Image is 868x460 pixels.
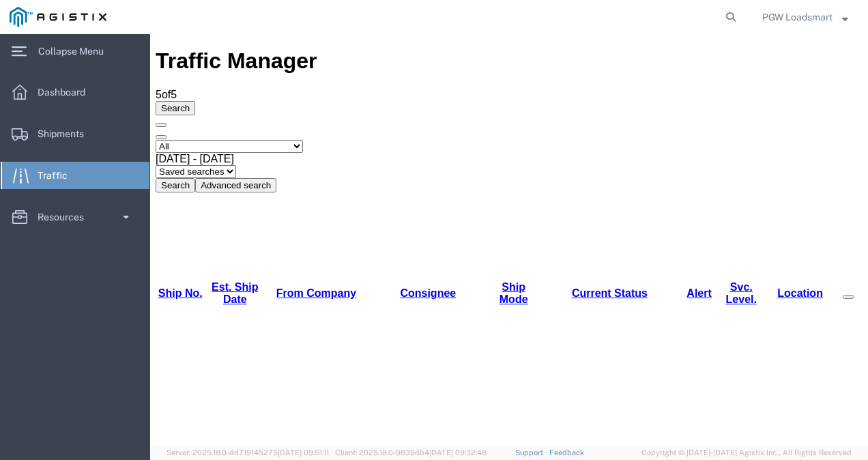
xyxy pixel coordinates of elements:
[38,203,93,231] span: Resources
[549,448,584,457] a: Feedback
[422,253,497,265] a: Current Status
[576,247,607,271] a: Svc. Level.
[278,448,329,457] span: [DATE] 09:51:11
[250,253,306,265] a: Consignee
[762,9,849,25] button: PGW Loadsmart
[693,261,704,265] button: Manage table columns
[627,253,673,265] a: Location
[38,120,93,147] span: Shipments
[38,162,77,189] span: Traffic
[532,246,566,272] th: Alert
[536,253,561,265] a: Alert
[349,247,378,271] a: Ship Mode
[218,246,338,272] th: Consignee
[616,246,684,272] th: Location
[429,448,487,457] span: [DATE] 09:32:48
[150,34,868,446] iframe: FS Legacy Container
[340,246,387,272] th: Ship Mode
[1,120,149,147] a: Shipments
[568,246,615,272] th: Svc. Level.
[38,78,95,106] span: Dashboard
[335,448,487,457] span: Client: 2025.18.0-9839db4
[1,203,149,231] a: Resources
[515,448,549,457] a: Support
[167,448,329,457] span: Server: 2025.18.0-dd719145275
[1,162,149,189] a: Traffic
[388,246,530,272] th: Current Status
[38,38,113,65] span: Collapse Menu
[1,78,149,106] a: Dashboard
[641,447,852,459] span: Copyright © [DATE]-[DATE] Agistix Inc., All Rights Reserved
[10,7,106,27] img: logo
[762,10,833,25] span: PGW Loadsmart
